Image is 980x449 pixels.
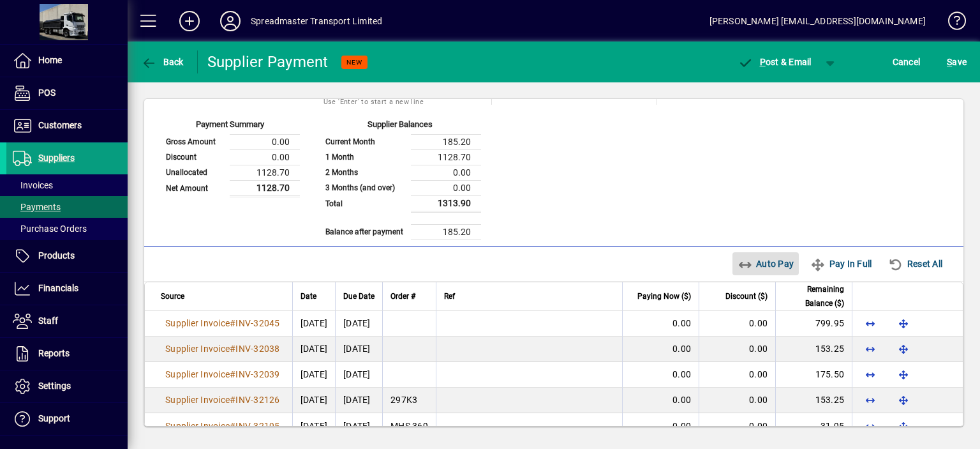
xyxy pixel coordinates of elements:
span: INV-32126 [235,395,279,405]
span: 0.00 [672,369,691,379]
mat-hint: Use 'Enter' to start a new line [323,94,424,109]
a: Supplier Invoice#INV-32126 [161,393,285,407]
span: 0.00 [749,395,768,405]
span: 799.95 [815,318,845,328]
span: 0.00 [749,318,768,328]
span: Discount ($) [725,289,768,303]
span: 153.25 [815,344,845,354]
span: [DATE] [301,395,328,405]
span: INV-32195 [235,421,279,431]
a: POS [6,77,128,109]
span: 0.00 [672,318,691,328]
span: # [230,344,235,354]
span: 31.95 [820,421,844,431]
td: 297K3 [382,388,436,413]
span: INV-32039 [235,369,279,379]
span: 0.00 [749,421,768,431]
span: Home [38,55,62,65]
span: Products [38,250,75,261]
td: MHS 369 [382,413,436,439]
span: 0.00 [672,395,691,405]
app-page-header-button: Back [128,50,198,73]
td: 3 Months (and over) [319,180,411,195]
span: [DATE] [301,344,328,354]
span: # [230,421,235,431]
span: Purchase Orders [13,224,87,234]
a: Knowledge Base [939,3,964,44]
app-page-summary-card: Supplier Balances [319,105,481,240]
button: Pay In Full [805,252,877,275]
td: Total [319,195,411,211]
span: Payments [13,202,61,212]
span: Support [38,413,70,423]
a: Supplier Invoice#INV-32038 [161,342,285,356]
span: Financials [38,283,78,293]
span: 0.00 [749,344,768,354]
span: Cancel [893,52,921,72]
span: Paying Now ($) [637,289,691,303]
a: Settings [6,370,128,402]
span: ost & Email [738,57,812,67]
span: Due Date [343,289,375,303]
span: Ref [444,289,455,303]
span: Pay In Full [810,254,872,274]
span: Reports [38,348,70,358]
span: P [760,57,766,67]
span: NEW [346,58,362,66]
button: Add [169,10,210,33]
td: 1313.90 [411,195,481,211]
td: [DATE] [335,311,382,337]
span: Date [301,289,316,303]
span: 0.00 [672,421,691,431]
span: POS [38,88,56,98]
span: [DATE] [301,421,328,431]
span: Invoices [13,180,53,190]
td: 1128.70 [230,180,300,196]
span: Supplier Invoice [165,421,230,431]
span: Source [161,289,184,303]
span: 175.50 [815,369,845,379]
td: [DATE] [335,388,382,413]
span: 0.00 [749,369,768,379]
button: Reset All [883,252,947,275]
span: [DATE] [301,369,328,379]
a: Supplier Invoice#INV-32045 [161,316,285,330]
span: ave [947,52,967,72]
button: Back [138,50,187,73]
td: 0.00 [230,149,300,165]
button: Save [944,50,970,73]
span: Remaining Balance ($) [783,282,844,310]
a: Supplier Invoice#INV-32195 [161,419,285,433]
td: Net Amount [160,180,230,196]
span: INV-32038 [235,344,279,354]
span: Supplier Invoice [165,344,230,354]
a: Payments [6,196,128,218]
span: 0.00 [672,344,691,354]
td: Unallocated [160,165,230,180]
span: Customers [38,120,82,130]
span: # [230,318,235,328]
td: 185.20 [411,224,481,240]
span: Reset All [888,254,942,274]
div: [PERSON_NAME] [EMAIL_ADDRESS][DOMAIN_NAME] [709,11,926,31]
span: # [230,369,235,379]
td: Balance after payment [319,224,411,240]
td: 0.00 [230,134,300,149]
td: [DATE] [335,337,382,362]
a: Purchase Orders [6,218,128,240]
span: Auto Pay [738,254,794,274]
span: Supplier Invoice [165,369,230,379]
span: Staff [38,316,58,326]
td: 2 Months [319,165,411,180]
a: Home [6,45,128,77]
a: Invoices [6,174,128,196]
a: Financials [6,273,128,305]
a: Staff [6,305,128,337]
div: Supplier Payment [207,52,329,72]
td: 185.20 [411,134,481,149]
td: 1 Month [319,149,411,165]
span: # [230,395,235,405]
td: Gross Amount [160,134,230,149]
div: Spreadmaster Transport Limited [251,11,382,31]
div: Payment Summary [160,118,300,134]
